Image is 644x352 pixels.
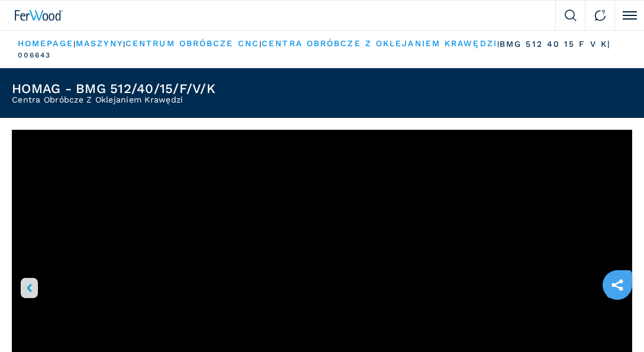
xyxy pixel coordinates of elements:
[73,40,76,48] span: |
[12,95,215,104] h2: Centra Obróbcze Z Oklejaniem Krawędzi
[123,40,125,48] span: |
[565,9,577,21] img: Search
[500,39,611,50] p: bmg 512 40 15 f v k |
[18,39,73,48] a: HOMEPAGE
[21,278,38,298] button: left-button
[76,39,123,48] a: maszyny
[15,10,63,21] img: Ferwood
[18,50,51,60] p: 006643
[594,299,635,343] iframe: Chat
[125,39,259,48] a: centrum obróbcze cnc
[603,270,632,300] a: sharethis
[614,1,644,30] button: Click to toggle menu
[259,40,262,48] span: |
[497,40,500,48] span: |
[262,39,497,48] a: centra obróbcze z oklejaniem krawędzi
[594,9,606,21] img: Contact us
[12,82,215,95] h1: HOMAG - BMG 512/40/15/F/V/K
